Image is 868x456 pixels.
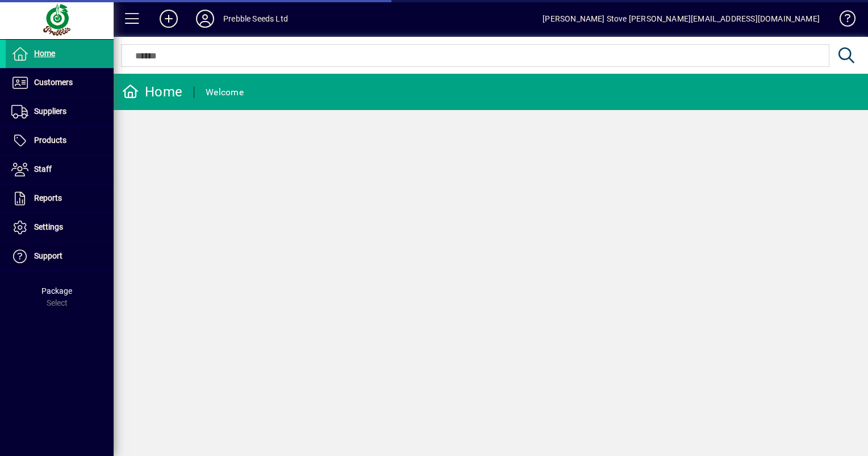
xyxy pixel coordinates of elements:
[34,193,62,202] span: Reports
[122,83,182,101] div: Home
[34,222,63,231] span: Settings
[206,83,244,102] div: Welcome
[34,107,66,116] span: Suppliers
[6,184,114,213] a: Reports
[6,126,114,155] a: Products
[6,98,114,126] a: Suppliers
[151,9,187,29] button: Add
[831,2,854,39] a: Knowledge Base
[34,136,66,145] span: Products
[6,213,114,242] a: Settings
[34,78,73,87] span: Customers
[6,69,114,97] a: Customers
[6,155,114,184] a: Staff
[34,49,55,58] span: Home
[187,9,223,29] button: Profile
[34,251,62,260] span: Support
[6,242,114,271] a: Support
[41,286,72,295] span: Package
[223,10,288,28] div: Prebble Seeds Ltd
[34,164,52,174] span: Staff
[542,10,820,28] div: [PERSON_NAME] Stove [PERSON_NAME][EMAIL_ADDRESS][DOMAIN_NAME]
